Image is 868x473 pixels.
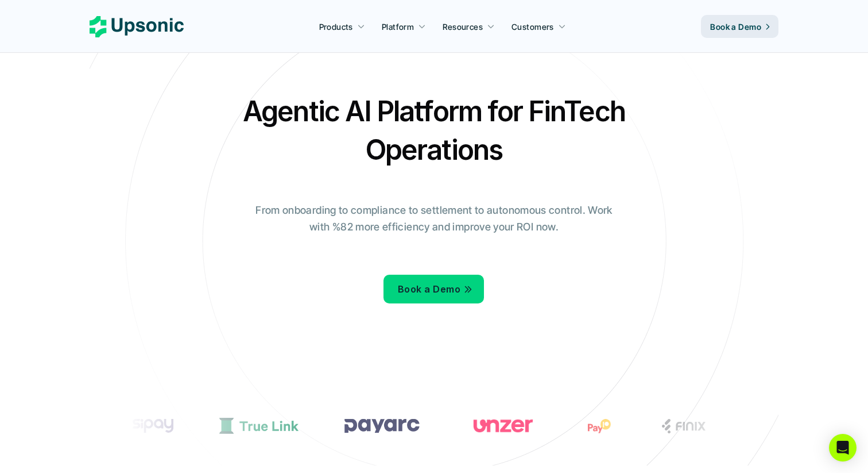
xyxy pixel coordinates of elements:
[312,16,372,37] a: Products
[829,434,857,462] div: Open Intercom Messenger
[383,275,484,303] a: Book a Demo
[382,21,414,33] p: Platform
[511,21,554,33] p: Customers
[247,202,621,236] p: From onboarding to compliance to settlement to autonomous control. Work with %82 more efficiency ...
[443,21,483,33] p: Resources
[701,15,778,38] a: Book a Demo
[319,21,353,33] p: Products
[710,21,761,33] p: Book a Demo
[398,281,460,298] p: Book a Demo
[233,92,635,169] h2: Agentic AI Platform for FinTech Operations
